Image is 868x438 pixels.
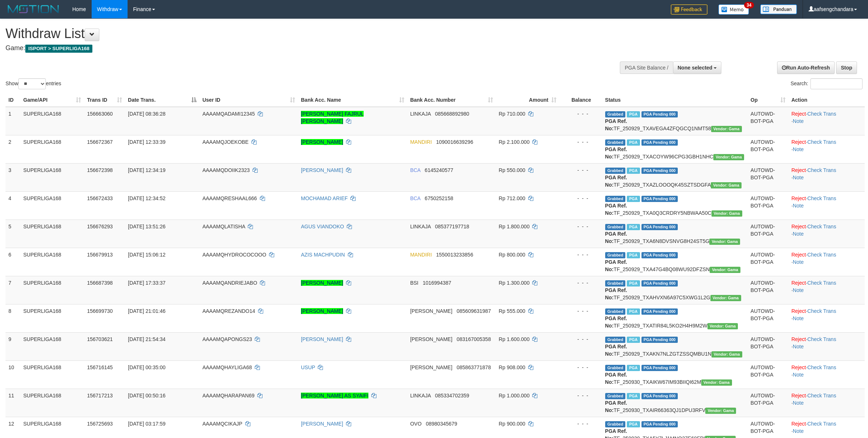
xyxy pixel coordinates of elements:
td: AUTOWD-BOT-PGA [748,389,788,417]
th: Status [602,93,748,107]
a: Note [793,175,804,180]
th: Bank Acc. Number: activate to sort column ascending [407,93,496,107]
td: 1 [5,107,21,135]
a: Check Trans [808,167,836,173]
span: LINKAJA [410,393,431,398]
a: [PERSON_NAME] [301,280,343,286]
span: 156663060 [87,111,113,117]
span: AAAAMQANDRIEJABO [202,280,257,286]
td: SUPERLIGA168 [21,163,84,191]
span: [DATE] 13:51:26 [128,224,165,229]
span: Marked by aafnonsreyleab [627,393,640,399]
a: AGUS VIANDOKO [301,224,344,229]
th: Amount: activate to sort column ascending [496,93,559,107]
span: AAAAMQHARAPAN69 [202,393,254,398]
td: · · [788,220,865,248]
div: - - - [562,336,599,343]
th: Date Trans.: activate to sort column descending [125,93,199,107]
td: · · [788,191,865,220]
td: AUTOWD-BOT-PGA [748,163,788,191]
span: AAAAMQLATISHA [202,224,245,229]
span: Vendor URL: https://trx31.1velocity.biz [713,154,744,160]
a: Check Trans [808,421,836,427]
span: 156672433 [87,195,113,201]
div: - - - [562,223,599,230]
td: SUPERLIGA168 [21,276,84,304]
span: Copy 085863771878 to clipboard [457,364,491,370]
b: PGA Ref. No: [605,287,627,300]
a: Check Trans [808,393,836,398]
a: Reject [791,224,806,229]
span: Rp 2.100.000 [499,139,530,145]
td: SUPERLIGA168 [21,304,84,332]
a: Reject [791,421,806,427]
button: None selected [673,61,722,74]
span: Vendor URL: https://trx31.1velocity.biz [701,379,732,386]
span: Grabbed [605,308,626,315]
td: TF_250929_TXAHVXN6A97C5XWG1L2G [602,276,748,304]
span: Marked by aafsoycanthlai [627,280,640,287]
a: Note [793,287,804,293]
td: SUPERLIGA168 [21,107,84,135]
span: Vendor URL: https://trx31.1velocity.biz [711,182,742,188]
a: Check Trans [808,336,836,342]
span: Rp 712.000 [499,195,525,201]
td: TF_250929_TXA47G4BQ08WU92DFZSN [602,248,748,276]
a: [PERSON_NAME] [301,336,343,342]
a: [PERSON_NAME] FAJRUL [PERSON_NAME] [301,111,364,124]
span: Grabbed [605,421,626,427]
td: 10 [5,360,21,389]
span: Rp 1.600.000 [499,336,530,342]
span: Grabbed [605,139,626,146]
span: Marked by aafsengchandara [627,252,640,258]
a: Note [793,372,804,378]
span: PGA Pending [641,365,678,371]
span: Grabbed [605,280,626,287]
b: PGA Ref. No: [605,118,627,131]
span: 156717213 [87,393,113,398]
td: SUPERLIGA168 [21,332,84,360]
span: Grabbed [605,196,626,202]
a: Check Trans [808,252,836,258]
a: Reject [791,139,806,145]
span: LINKAJA [410,224,431,229]
span: [DATE] 00:50:16 [128,393,165,398]
span: Copy 085668892980 to clipboard [435,111,469,117]
a: [PERSON_NAME] [301,139,343,145]
span: Vendor URL: https://trx31.1velocity.biz [711,210,742,217]
div: - - - [562,195,599,202]
a: Check Trans [808,224,836,229]
span: Grabbed [605,337,626,343]
a: Check Trans [808,364,836,370]
th: Bank Acc. Name: activate to sort column ascending [298,93,407,107]
a: Note [793,118,804,124]
td: 4 [5,191,21,220]
td: · · [788,135,865,163]
span: 156716145 [87,364,113,370]
span: BCA [410,195,420,201]
td: TF_250930_TXAIR66363QJ1DPU3RFV [602,389,748,417]
span: OVO [410,421,422,427]
td: TF_250929_TXA0Q3CRDRY5NBWAA50C [602,191,748,220]
a: Note [793,400,804,406]
span: Vendor URL: https://trx31.1velocity.biz [710,295,741,301]
span: 156687398 [87,280,113,286]
td: TF_250929_TXACOYW96CPG3GBH1NHC [602,135,748,163]
span: [DATE] 08:36:28 [128,111,165,117]
td: 2 [5,135,21,163]
div: - - - [562,166,599,174]
b: PGA Ref. No: [605,175,627,188]
a: Note [793,315,804,321]
th: Action [788,93,865,107]
th: Balance [559,93,602,107]
a: Reject [791,308,806,314]
a: Check Trans [808,280,836,286]
span: [DATE] 12:34:52 [128,195,165,201]
a: Check Trans [808,308,836,314]
span: Marked by aafchhiseyha [627,111,640,117]
span: Marked by aafsoycanthlai [627,168,640,174]
span: Rp 1.000.000 [499,393,530,398]
span: Copy 1550013233856 to clipboard [436,252,473,258]
span: 156676293 [87,224,113,229]
td: TF_250930_TXAIKW67IM93BIIQI62M [602,360,748,389]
